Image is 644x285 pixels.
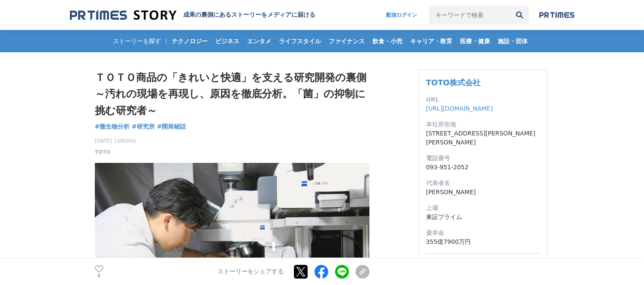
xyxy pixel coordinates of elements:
[426,163,540,172] dd: 093-951-2052
[407,37,456,45] span: キャリア・教育
[168,30,211,52] a: テクノロジー
[426,188,540,197] dd: [PERSON_NAME]
[95,69,369,119] h1: ＴＯＴＯ商品の「きれいと快適」を支える研究開発の裏側 ～汚れの現場を再現し、原因を徹底分析。「菌」の抑制に挑む研究者～
[218,268,284,276] p: ストーリーをシェアする
[510,6,529,24] button: 検索
[212,30,243,52] a: ビジネス
[95,137,137,145] span: [DATE] 15時00分
[275,30,324,52] a: ライフスタイル
[275,37,324,45] span: ライフスタイル
[426,237,540,246] dd: 355億7900万円
[494,30,531,52] a: 施設・団体
[369,30,406,52] a: 飲食・小売
[426,228,540,237] dt: 資本金
[426,154,540,163] dt: 電話番号
[426,129,540,147] dd: [STREET_ADDRESS][PERSON_NAME][PERSON_NAME]
[426,95,540,104] dt: URL
[132,123,155,130] span: #研究所
[183,11,315,19] h2: 成果の裏側にあるストーリーをメディアに届ける
[426,179,540,188] dt: 代表者名
[325,30,368,52] a: ファイナンス
[157,122,186,131] a: #開発秘話
[157,123,186,130] span: #開発秘話
[132,122,155,131] a: #研究所
[70,9,315,21] a: 成果の裏側にあるストーリーをメディアに届ける 成果の裏側にあるストーリーをメディアに届ける
[95,148,111,156] a: TOTO
[168,37,211,45] span: テクノロジー
[212,37,243,45] span: ビジネス
[378,6,426,24] a: 配信ログイン
[429,6,510,24] input: キーワードで検索
[244,30,275,52] a: エンタメ
[407,30,456,52] a: キャリア・教育
[95,123,130,130] span: #微生物分析
[95,273,103,278] p: 4
[426,120,540,129] dt: 本社所在地
[426,78,481,87] a: TOTO株式会社
[244,37,275,45] span: エンタメ
[457,30,493,52] a: 医療・健康
[426,213,540,222] dd: 東証プライム
[95,122,130,131] a: #微生物分析
[426,105,493,112] a: [URL][DOMAIN_NAME]
[369,37,406,45] span: 飲食・小売
[457,37,493,45] span: 医療・健康
[325,37,368,45] span: ファイナンス
[426,204,540,213] dt: 上場
[70,9,176,21] img: 成果の裏側にあるストーリーをメディアに届ける
[539,12,574,18] img: prtimes
[494,37,531,45] span: 施設・団体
